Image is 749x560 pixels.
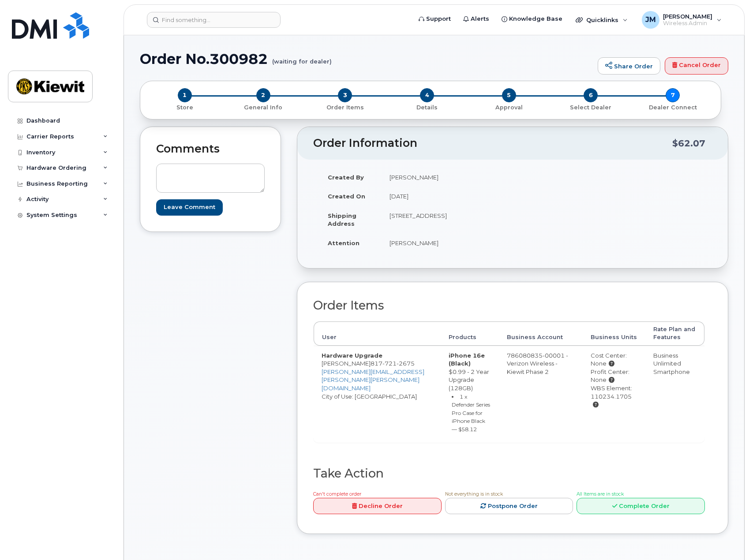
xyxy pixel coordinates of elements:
[382,233,506,253] td: [PERSON_NAME]
[499,346,583,443] td: 786080835-00001 - Verizon Wireless - Kiewit Phase 2
[577,491,624,497] span: All Items are in stock
[322,368,424,392] a: [PERSON_NAME][EMAIL_ADDRESS][PERSON_NAME][PERSON_NAME][DOMAIN_NAME]
[386,102,468,112] a: 4 Details
[222,102,304,112] a: 2 General Info
[313,137,672,149] h2: Order Information
[151,104,219,112] p: Store
[307,104,382,112] p: Order Items
[452,393,490,433] small: 1 x Defender Series Pro Case for iPhone Black — $58.12
[140,51,593,67] h1: Order No.300982
[584,88,598,102] span: 6
[313,299,705,312] h2: Order Items
[147,102,222,112] a: 1 Store
[645,346,704,443] td: Business Unlimited Smartphone
[499,321,583,346] th: Business Account
[328,193,365,200] strong: Created On
[420,88,434,102] span: 4
[382,187,506,206] td: [DATE]
[583,321,645,346] th: Business Units
[313,491,361,497] span: Can't complete order
[591,384,637,409] div: WBS Element: 110234.1705
[382,360,397,367] span: 721
[711,522,742,553] iframe: Messenger Launcher
[178,88,192,102] span: 1
[672,135,705,152] div: $62.07
[314,346,441,443] td: [PERSON_NAME] City of Use: [GEOGRAPHIC_DATA]
[338,88,352,102] span: 3
[272,51,332,65] small: (waiting for dealer)
[382,168,506,187] td: [PERSON_NAME]
[313,498,442,514] a: Decline Order
[304,102,386,112] a: 3 Order Items
[472,104,547,112] p: Approval
[256,88,270,102] span: 2
[591,351,637,368] div: Cost Center: None
[314,321,441,346] th: User
[550,102,632,112] a: 6 Select Dealer
[313,467,705,480] h2: Take Action
[322,352,382,359] strong: Hardware Upgrade
[382,206,506,233] td: [STREET_ADDRESS]
[502,88,516,102] span: 5
[645,321,704,346] th: Rate Plan and Features
[397,360,415,367] span: 2675
[598,57,660,75] a: Share Order
[328,239,360,246] strong: Attention
[156,143,265,155] h2: Comments
[468,102,550,112] a: 5 Approval
[445,498,573,514] a: Postpone Order
[328,212,356,228] strong: Shipping Address
[328,174,364,181] strong: Created By
[226,104,301,112] p: General Info
[591,368,637,384] div: Profit Center: None
[665,57,728,75] a: Cancel Order
[441,346,499,443] td: $0.99 - 2 Year Upgrade (128GB)
[449,352,485,367] strong: iPhone 16e (Black)
[441,321,499,346] th: Products
[156,199,223,216] input: Leave Comment
[577,498,705,514] a: Complete Order
[389,104,464,112] p: Details
[554,104,629,112] p: Select Dealer
[371,360,415,367] span: 817
[445,491,503,497] span: Not everything is in stock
